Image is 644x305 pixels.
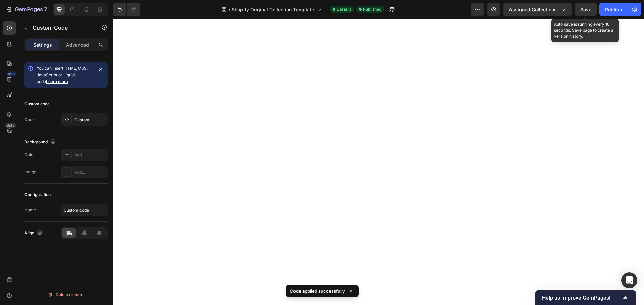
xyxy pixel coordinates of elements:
[229,6,230,13] span: /
[542,294,629,302] button: Show survey - Help us improve GemPages!
[5,123,16,128] div: Beta
[46,79,68,84] a: Learn more
[24,207,36,213] div: Name
[24,152,35,158] div: Color
[33,41,52,48] p: Settings
[24,169,36,175] div: Image
[503,3,572,16] button: Assigned Collections
[113,3,140,16] div: Undo/Redo
[599,3,628,16] button: Publish
[74,117,106,123] div: Custom
[24,289,108,300] button: Delete element
[575,3,597,16] button: Save
[509,6,557,13] span: Assigned Collections
[24,138,57,147] div: Background
[66,41,89,48] p: Advanced
[605,6,622,13] div: Publish
[542,295,621,301] span: Help us improve GemPages!
[44,5,47,13] p: 7
[74,169,106,175] div: Add...
[24,117,35,123] div: Code
[580,7,591,12] span: Save
[363,6,381,12] span: Published
[232,6,314,13] span: Shopify Original Collection Template
[24,192,51,198] div: Configuration
[48,291,85,299] div: Delete element
[113,19,644,305] iframe: Design area
[37,66,88,84] span: You can insert HTML, CSS, JavaScript or Liquid code
[3,3,50,16] button: 7
[337,6,351,12] span: Default
[621,272,637,288] div: Open Intercom Messenger
[290,288,345,294] p: Code applied successfully
[24,229,44,238] div: Align
[6,71,16,77] div: 450
[74,152,106,158] div: Add...
[24,101,50,107] div: Custom code
[33,24,90,32] p: Custom Code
